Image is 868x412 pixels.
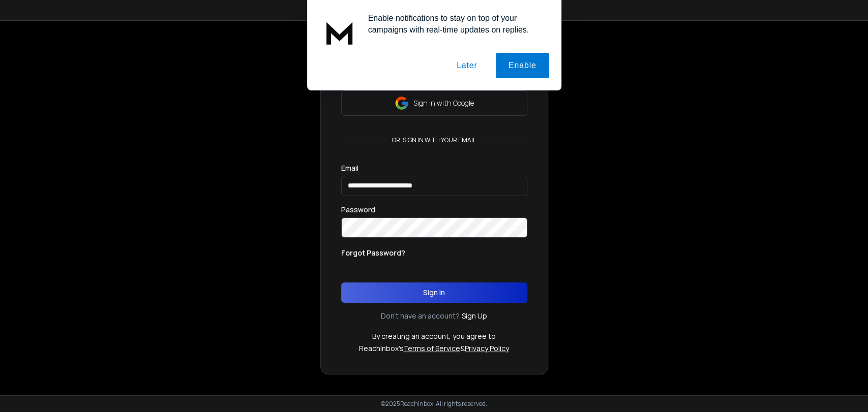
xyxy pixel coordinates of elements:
a: Terms of Service [403,343,460,353]
p: Don't have an account? [381,311,460,321]
p: or, sign in with your email [388,136,480,144]
label: Email [341,165,358,172]
img: notification icon [319,12,360,53]
p: Forgot Password? [341,248,405,258]
p: © 2025 Reachinbox. All rights reserved. [381,400,487,408]
button: Enable [496,53,549,78]
div: Enable notifications to stay on top of your campaigns with real-time updates on replies. [360,12,549,36]
button: Sign In [341,282,527,303]
a: Privacy Policy [465,343,509,353]
button: Later [444,53,490,78]
p: By creating an account, you agree to [372,331,496,341]
p: Sign in with Google [413,98,474,108]
a: Sign Up [462,311,487,321]
button: Sign in with Google [341,90,527,116]
p: ReachInbox's & [359,343,509,354]
label: Password [341,206,375,213]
